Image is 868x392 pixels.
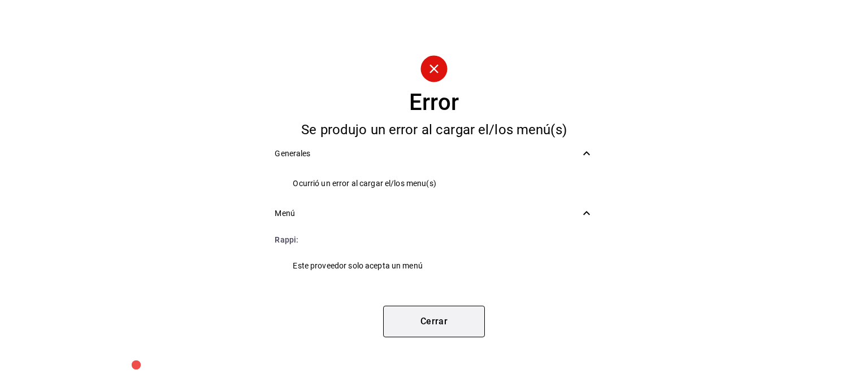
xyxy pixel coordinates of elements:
[383,306,485,337] button: Cerrar
[275,208,579,219] span: Menú
[275,235,298,244] span: Rappi :
[409,91,459,114] div: Error
[266,123,602,136] div: Se produjo un error al cargar el/los menú(s)
[275,148,579,160] span: Generales
[266,201,602,226] div: Menú
[266,141,602,166] div: Generales
[293,260,593,272] span: Este proveedor solo acepta un menú
[293,178,593,190] span: Ocurrió un error al cargar el/los menu(s)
